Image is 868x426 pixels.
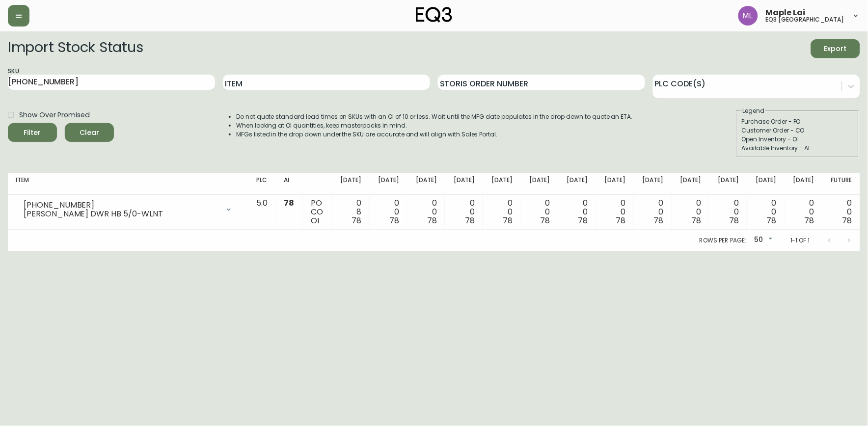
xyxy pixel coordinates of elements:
th: AI [276,173,303,195]
button: Filter [8,123,57,142]
span: 78 [842,215,852,226]
img: logo [416,7,452,23]
span: 78 [352,215,362,226]
span: 78 [503,215,513,226]
span: 78 [465,215,475,226]
p: Rows per page: [700,236,746,245]
legend: Legend [742,106,766,115]
div: 0 0 [453,199,475,225]
li: MFGs listed in the drop down under the SKU are accurate and will align with Sales Portal. [236,130,633,139]
div: Open Inventory - OI [742,135,854,144]
div: 0 0 [415,199,437,225]
div: 0 0 [679,199,702,225]
div: Customer Order - CO [742,126,854,135]
th: [DATE] [483,173,520,195]
th: [DATE] [596,173,634,195]
th: [DATE] [558,173,596,195]
div: 0 0 [378,199,400,225]
button: Clear [65,123,114,142]
span: Clear [73,127,106,139]
span: Show Over Promised [19,110,89,120]
div: [PERSON_NAME] DWR HB 5/0-WLNT [24,210,219,218]
span: 78 [578,215,588,226]
div: 0 0 [604,199,626,225]
td: 5.0 [248,195,276,230]
li: Do not quote standard lead times on SKUs with an OI of 10 or less. Wait until the MFG date popula... [236,112,633,121]
div: 0 0 [528,199,550,225]
span: Export [819,43,852,55]
div: 0 8 [340,199,362,225]
div: Filter [24,127,41,139]
span: 78 [767,215,777,226]
th: [DATE] [785,173,822,195]
div: Available Inventory - AI [742,144,854,153]
h5: eq3 [GEOGRAPHIC_DATA] [766,17,844,23]
div: PO CO [311,199,324,225]
span: 78 [541,215,550,226]
div: 0 0 [792,199,814,225]
th: [DATE] [445,173,483,195]
h2: Import Stock Status [8,39,143,58]
th: [DATE] [370,173,407,195]
th: [DATE] [709,173,747,195]
div: 0 0 [830,199,852,225]
span: 78 [389,215,399,226]
th: [DATE] [520,173,558,195]
span: 78 [805,215,814,226]
th: [DATE] [634,173,672,195]
span: Maple Lai [766,9,806,17]
span: 78 [691,215,701,226]
li: When looking at OI quantities, keep masterpacks in mind. [236,121,633,130]
img: 61e28cffcf8cc9f4e300d877dd684943 [738,6,758,26]
div: 0 0 [566,199,588,225]
span: 78 [729,215,739,226]
span: 78 [284,197,295,209]
div: Purchase Order - PO [742,117,854,126]
th: PLC [248,173,276,195]
button: Export [811,39,860,58]
th: [DATE] [672,173,709,195]
div: 0 0 [490,199,513,225]
div: [PHONE_NUMBER][PERSON_NAME] DWR HB 5/0-WLNT [16,199,241,220]
th: Item [8,173,248,195]
div: 50 [750,232,775,248]
th: [DATE] [332,173,370,195]
p: 1-1 of 1 [790,236,810,245]
div: 0 0 [717,199,739,225]
div: 0 0 [755,199,777,225]
span: OI [311,215,319,226]
span: 78 [427,215,437,226]
div: [PHONE_NUMBER] [24,201,219,210]
span: 78 [616,215,626,226]
th: [DATE] [407,173,445,195]
th: Future [822,173,860,195]
th: [DATE] [747,173,785,195]
span: 78 [654,215,664,226]
div: 0 0 [642,199,664,225]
